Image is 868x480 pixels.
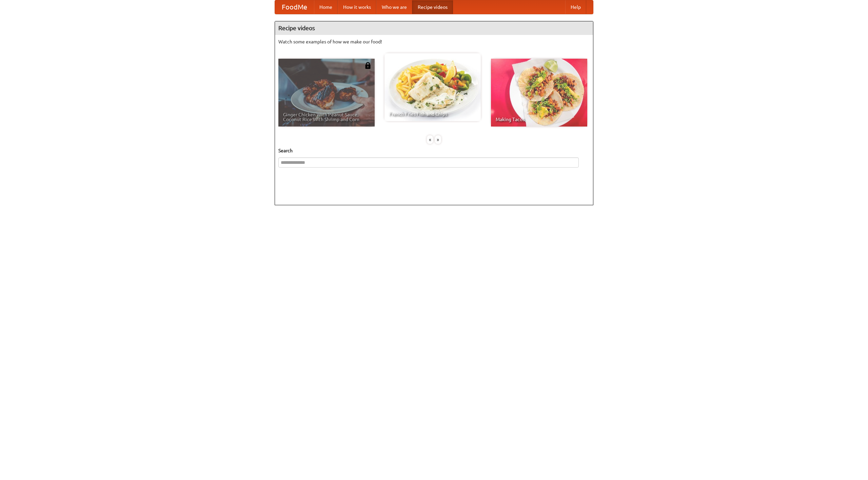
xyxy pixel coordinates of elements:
a: French Fries Fish and Chips [384,53,481,121]
a: How it works [338,0,376,14]
div: » [435,135,441,144]
a: Home [314,0,338,14]
img: 483408.png [364,62,371,69]
span: Making Tacos [496,117,583,122]
a: Making Tacos [491,59,587,127]
h4: Recipe videos [275,21,593,35]
a: Who we are [376,0,412,14]
span: French Fries Fish and Chips [389,112,476,116]
a: FoodMe [275,0,314,14]
p: Watch some examples of how we make our food! [278,38,590,45]
div: « [427,135,433,144]
h5: Search [278,147,590,154]
a: Recipe videos [412,0,453,14]
a: Help [565,0,586,14]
